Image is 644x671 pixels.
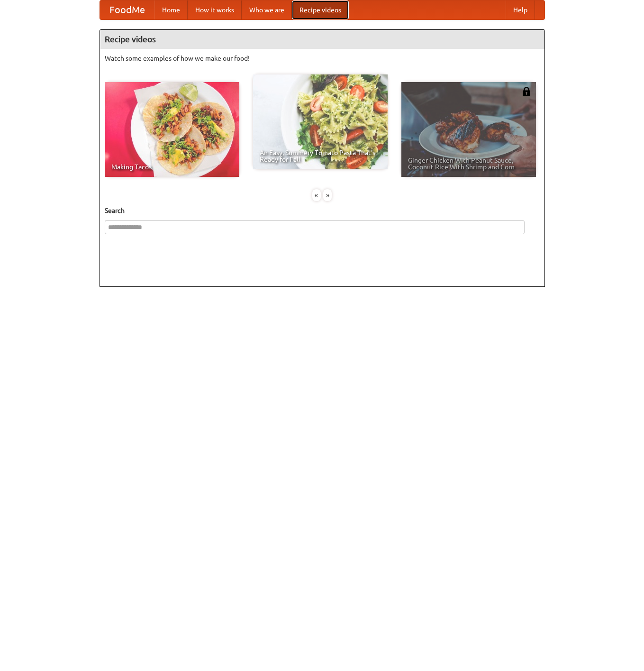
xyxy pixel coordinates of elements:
span: Making Tacos [111,164,233,170]
span: An Easy, Summery Tomato Pasta That's Ready for Fall [260,149,381,163]
a: Recipe videos [292,0,349,19]
a: Help [506,0,535,19]
img: 483408.png [522,87,531,96]
a: FoodMe [100,0,154,19]
div: « [312,189,321,201]
div: » [323,189,332,201]
a: Making Tacos [105,82,239,177]
a: Who we are [242,0,292,19]
h4: Recipe videos [100,30,544,49]
h5: Search [105,206,540,215]
a: Home [154,0,188,19]
p: Watch some examples of how we make our food! [105,54,540,63]
a: An Easy, Summery Tomato Pasta That's Ready for Fall [253,74,388,169]
a: How it works [188,0,242,19]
